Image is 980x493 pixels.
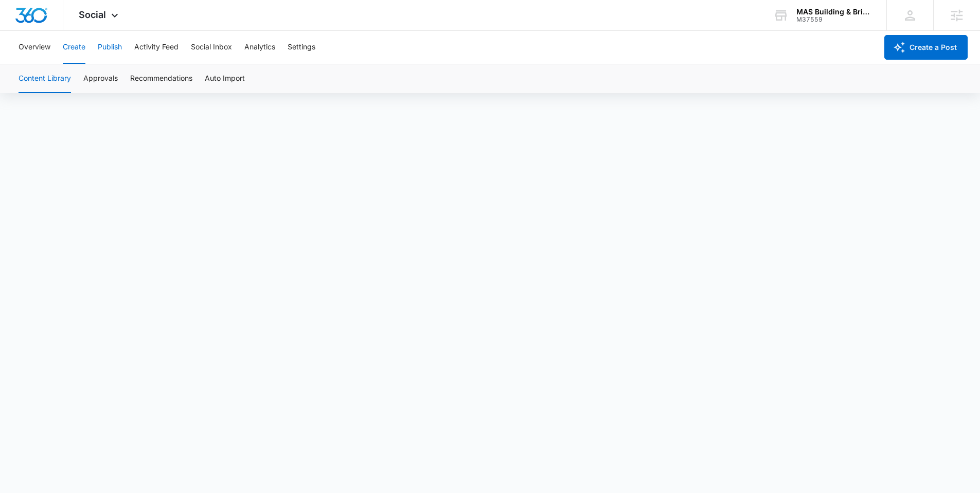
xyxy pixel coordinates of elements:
span: Social [79,9,106,20]
button: Create a Post [884,35,968,60]
button: Create [63,31,85,64]
button: Settings [288,31,315,64]
div: account name [796,8,871,16]
div: account id [796,16,871,23]
button: Social Inbox [191,31,232,64]
button: Content Library [19,64,71,93]
button: Recommendations [130,64,192,93]
button: Approvals [83,64,118,93]
button: Publish [98,31,122,64]
button: Auto Import [205,64,245,93]
button: Activity Feed [134,31,179,64]
button: Analytics [244,31,275,64]
button: Overview [19,31,50,64]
